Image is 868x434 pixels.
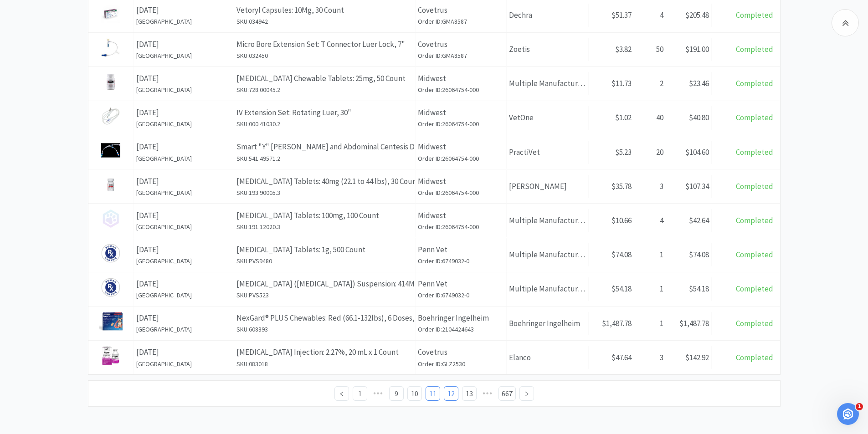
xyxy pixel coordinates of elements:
h6: Order ID: 26064754-000 [418,119,504,129]
span: 1 [856,403,863,410]
li: 667 [498,386,516,401]
img: a6165353e00c4bac8e6af198b1c5c4db_160118.png [101,278,120,297]
h6: Order ID: 2104424643 [418,324,504,334]
span: $205.48 [685,10,709,20]
p: Micro Bore Extension Set: T Connector Luer Lock, 7" [236,38,413,51]
div: 4 [634,4,666,27]
span: $54.18 [689,284,709,294]
img: fc53a0b9761941f7bfc03d88f2ee1612_634986.png [101,346,120,365]
span: $74.08 [689,250,709,260]
h6: Order ID: 6749032-0 [418,290,504,300]
div: 3 [634,175,666,198]
p: [MEDICAL_DATA] ([MEDICAL_DATA]) Suspension: 414Ml (100Mg/Ml) [236,278,413,290]
li: Previous 5 Pages [371,386,385,401]
p: Covetrus [418,346,504,358]
li: 12 [444,386,458,401]
p: [MEDICAL_DATA] Tablets: 40mg (22.1 to 44 lbs), 30 Count [236,175,413,188]
p: Boehringer Ingelheim [418,312,504,324]
span: Completed [736,250,773,260]
h6: [GEOGRAPHIC_DATA] [136,85,231,95]
div: [PERSON_NAME] [507,175,589,198]
img: 6260cdb1b9984c01a33a05f57ee5fda8_31931.png [101,4,120,23]
h6: [GEOGRAPHIC_DATA] [136,256,231,266]
div: 2 [634,72,666,95]
span: ••• [371,386,385,401]
a: 11 [426,387,440,400]
li: 1 [353,386,367,401]
span: $11.73 [611,78,632,88]
h6: [GEOGRAPHIC_DATA] [136,51,231,61]
h6: Order ID: 6749032-0 [418,256,504,266]
span: $10.66 [611,215,632,225]
div: Multiple Manufacturers [507,277,589,301]
li: 11 [426,386,440,401]
span: $40.80 [689,112,709,123]
span: $191.00 [685,44,709,54]
h6: SKU: PVS523 [236,290,413,300]
h6: [GEOGRAPHIC_DATA] [136,290,231,300]
h6: SKU: 032450 [236,51,413,61]
img: 31e9c22e15f241289d32645ceff05f95_112101.jpeg [101,141,120,160]
h6: Order ID: GMA8587 [418,51,504,61]
h6: SKU: 000.41030.2 [236,119,413,129]
h6: [GEOGRAPHIC_DATA] [136,324,231,334]
p: [DATE] [136,346,231,358]
h6: Order ID: GLZ2530 [418,359,504,369]
div: 40 [634,106,666,129]
img: 9fe46771eb4749efa35fd4268059857b_586782.png [99,312,123,331]
p: [DATE] [136,175,231,188]
p: Midwest [418,141,504,153]
span: $5.23 [615,147,632,157]
p: [MEDICAL_DATA] Tablets: 100mg, 100 Count [236,209,413,222]
div: 50 [634,38,666,61]
p: Midwest [418,107,504,119]
a: 1 [353,387,367,400]
h6: SKU: 541.49571.2 [236,153,413,163]
p: [DATE] [136,209,231,222]
span: $1,487.78 [602,318,632,328]
h6: [GEOGRAPHIC_DATA] [136,222,231,232]
span: Completed [736,318,773,328]
img: a8fc67ca34774481a8cf5ede00374bc1_158208.png [101,244,120,263]
p: [MEDICAL_DATA] Tablets: 1g, 500 Count [236,244,413,256]
span: ••• [480,386,495,401]
span: $51.37 [611,10,632,20]
img: 7b96d3744162468fbf3663296bc28c33_121415.jpeg [101,72,120,92]
div: Multiple Manufacturers [507,209,589,232]
p: Covetrus [418,38,504,51]
span: Completed [736,215,773,225]
p: NexGard® PLUS Chewables: Red (66.1-132lbs), 6 Doses, 10 Count [236,312,413,324]
div: 1 [634,243,666,266]
p: Smart "Y" [PERSON_NAME] and Abdominal Centesis Device [236,141,413,153]
div: 1 [634,312,666,335]
h6: [GEOGRAPHIC_DATA] [136,153,231,163]
div: 1 [634,277,666,301]
p: [DATE] [136,4,231,16]
h6: SKU: 608393 [236,324,413,334]
li: 13 [462,386,477,401]
span: Completed [736,181,773,191]
span: $47.64 [611,352,632,363]
p: [DATE] [136,312,231,324]
h6: [GEOGRAPHIC_DATA] [136,359,231,369]
span: $1,487.78 [679,318,709,328]
h6: SKU: 191.12020.3 [236,222,413,232]
p: [DATE] [136,278,231,290]
p: Midwest [418,72,504,85]
li: Next Page [519,386,534,401]
span: Completed [736,78,773,88]
h6: SKU: 193.90005.3 [236,188,413,198]
a: 10 [408,387,421,400]
li: Next 5 Pages [480,386,495,401]
h6: SKU: PVS9480 [236,256,413,266]
span: $74.08 [611,250,632,260]
h6: Order ID: 26064754-000 [418,222,504,232]
p: [MEDICAL_DATA] Injection: 2.27%, 20 mL x 1 Count [236,346,413,358]
p: Midwest [418,209,504,222]
div: Dechra [507,4,589,27]
a: 667 [499,387,515,400]
h6: SKU: 083018 [236,359,413,369]
div: Multiple Manufacturers [507,72,589,95]
p: [DATE] [136,244,231,256]
i: icon: right [524,391,529,397]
